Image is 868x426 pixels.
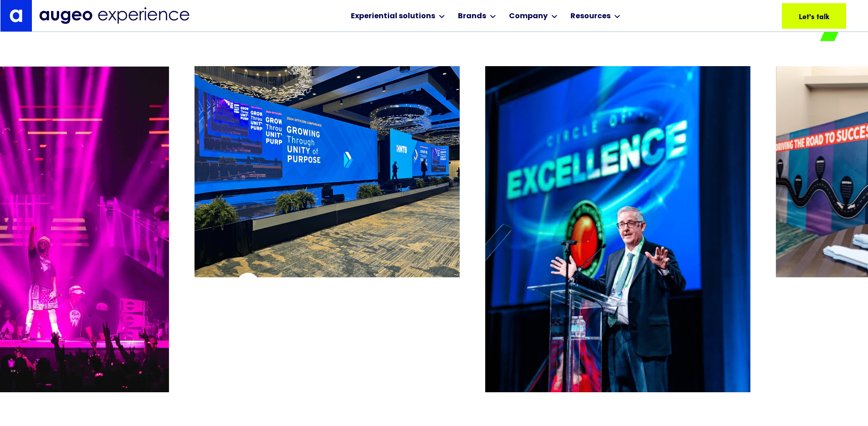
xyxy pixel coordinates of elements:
div: Company [509,11,548,22]
a: Let's talk [782,3,846,29]
div: 9 / 26 [485,66,750,414]
div: Brands [458,11,486,22]
div: Experiential solutions [351,11,435,22]
img: Augeo's "a" monogram decorative logo in white. [10,9,22,22]
div: Resources [570,11,611,22]
div: 8 / 26 [195,66,460,414]
img: Augeo Experience business unit full logo in midnight blue. [39,7,190,24]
